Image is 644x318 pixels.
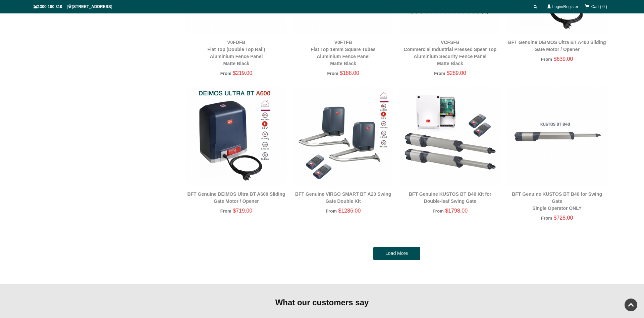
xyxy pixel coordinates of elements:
[295,191,391,204] a: BFT Genuine VIRGO SMART BT A20 Swing Gate Double Kit
[447,70,466,76] span: $289.00
[340,70,359,76] span: $188.00
[554,56,573,62] span: $639.00
[404,40,497,66] a: VCFSFBCommercial Industrial Pressed Spear TopAluminium Security Fence PanelMatte Black
[541,57,552,62] span: From
[311,40,376,66] a: V0FTFBFlat Top 19mm Square TubesAluminium Fence PanelMatte Black
[591,4,607,9] span: Cart ( 0 )
[400,86,500,187] img: BFT Genuine KUSTOS BT B40 Kit for Double-leaf Swing Gate - Gate Warehouse
[373,247,420,260] a: Load More
[327,71,338,76] span: From
[433,209,444,214] span: From
[186,86,286,187] img: BFT Genuine DEIMOS Ultra BT A600 Sliding Gate Motor / Opener - Gate Warehouse
[507,86,607,187] img: BFT Genuine KUSTOS BT B40 for Swing Gate - Single Operator ONLY - Gate Warehouse
[409,191,491,204] a: BFT Genuine KUSTOS BT B40 Kit for Double-leaf Swing Gate
[552,4,578,9] a: Login/Register
[187,191,285,204] a: BFT Genuine DEIMOS Ultra BT A600 Sliding Gate Motor / Opener
[457,3,531,11] input: SEARCH PRODUCTS
[510,138,644,294] iframe: LiveChat chat widget
[114,297,530,308] div: What our customers say
[508,40,606,52] a: BFT Genuine DEIMOS Ultra BT A400 Sliding Gate Motor / Opener
[338,208,361,214] span: $1286.00
[293,86,393,187] img: BFT Genuine VIRGO SMART BT A20 Swing Gate Double Kit - Gate Warehouse
[207,40,265,66] a: V0FDFBFlat Top (Double Top Rail)Aluminium Fence PanelMatte Black
[445,208,468,214] span: $1798.00
[434,71,445,76] span: From
[34,4,112,9] span: 1300 100 310 | [STREET_ADDRESS]
[233,70,252,76] span: $219.00
[220,209,231,214] span: From
[220,71,231,76] span: From
[326,209,337,214] span: From
[233,208,252,214] span: $719.00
